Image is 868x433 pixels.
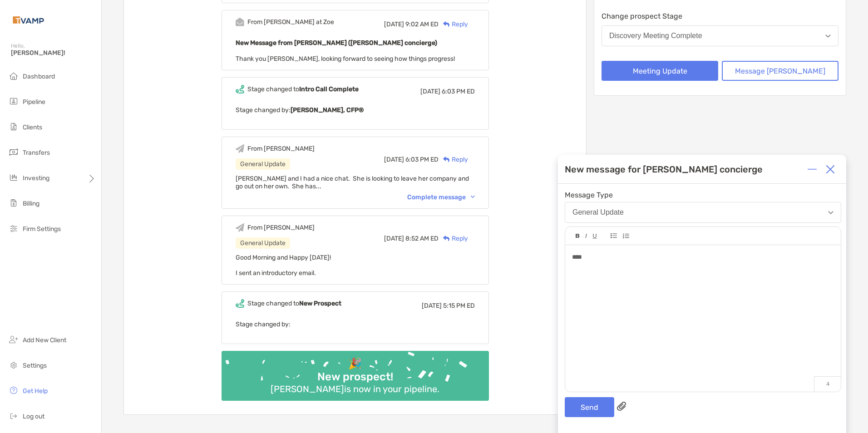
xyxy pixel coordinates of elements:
span: Get Help [23,387,48,395]
span: [DATE] [384,235,404,242]
span: Message Type [565,191,841,199]
img: Editor control icon [611,233,617,238]
div: From [PERSON_NAME] [247,145,315,153]
p: Stage changed by: [236,319,475,330]
img: billing icon [8,197,19,208]
b: New Prospect [299,300,341,307]
img: Editor control icon [576,234,580,238]
div: New message for [PERSON_NAME] concierge [565,164,763,175]
div: Reply [439,20,468,29]
div: Complete message [407,193,475,201]
img: Confetti [222,351,489,393]
span: 5:15 PM ED [443,302,475,310]
img: Zoe Logo [11,4,46,36]
button: Discovery Meeting Complete [602,25,838,46]
img: Editor control icon [585,234,587,238]
b: New Message from [PERSON_NAME] ([PERSON_NAME] concierge) [236,39,437,47]
div: General Update [236,237,290,249]
button: General Update [565,202,841,223]
img: Event icon [236,18,244,26]
img: Event icon [236,223,244,232]
img: transfers icon [8,147,19,157]
div: New prospect! [314,370,397,384]
span: Transfers [23,149,50,157]
span: 6:03 PM ED [442,88,475,95]
span: [DATE] [384,156,404,163]
img: Close [826,165,835,174]
img: get-help icon [8,385,19,396]
span: Log out [23,413,44,420]
span: Good Morning and Happy [DATE]! I sent an introductory email. [236,254,331,277]
span: Investing [23,174,49,182]
img: add_new_client icon [8,334,19,345]
img: Event icon [236,144,244,153]
span: Settings [23,362,47,369]
span: Firm Settings [23,225,61,233]
span: Dashboard [23,73,55,80]
div: General Update [236,158,290,170]
div: 🎉 [345,357,365,370]
img: Editor control icon [592,234,597,239]
img: Open dropdown arrow [828,211,833,214]
p: 4 [814,376,841,392]
img: Chevron icon [471,196,475,198]
span: Pipeline [23,98,45,106]
img: Event icon [236,299,244,308]
div: Reply [439,234,468,243]
img: firm-settings icon [8,223,19,234]
div: Stage changed to [247,85,359,93]
p: Change prospect Stage [602,10,838,22]
img: settings icon [8,359,19,370]
span: 9:02 AM ED [405,20,439,28]
span: [DATE] [384,20,404,28]
img: Open dropdown arrow [825,34,831,38]
img: Reply icon [443,157,450,162]
button: Message [PERSON_NAME] [722,61,838,81]
div: General Update [572,208,624,216]
span: Add New Client [23,336,66,344]
img: Editor control icon [622,233,629,239]
img: Reply icon [443,236,450,241]
img: clients icon [8,121,19,132]
div: Discovery Meeting Complete [609,32,702,40]
span: Billing [23,200,39,207]
div: [PERSON_NAME] is now in your pipeline. [267,384,443,394]
img: dashboard icon [8,70,19,81]
img: Event icon [236,85,244,93]
img: pipeline icon [8,96,19,107]
b: Intro Call Complete [299,85,359,93]
div: From [PERSON_NAME] [247,224,315,231]
span: [PERSON_NAME] and I had a nice chat. She is looking to leave her company and go out on her own. S... [236,175,469,190]
span: Clients [23,123,42,131]
b: [PERSON_NAME], CFP® [291,106,364,114]
span: [DATE] [420,88,440,95]
button: Meeting Update [602,61,718,81]
span: [DATE] [422,302,442,310]
p: Stage changed by: [236,104,475,116]
img: Expand or collapse [808,165,817,174]
img: Reply icon [443,21,450,27]
div: From [PERSON_NAME] at Zoe [247,18,334,26]
div: Stage changed to [247,300,341,307]
img: logout icon [8,410,19,421]
span: [PERSON_NAME]! [11,49,96,57]
span: 8:52 AM ED [405,235,439,242]
button: Send [565,397,614,417]
img: investing icon [8,172,19,183]
span: Thank you [PERSON_NAME], looking forward to seeing how things progress! [236,55,455,63]
div: Reply [439,155,468,164]
img: paperclip attachments [617,402,626,411]
span: 6:03 PM ED [405,156,439,163]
